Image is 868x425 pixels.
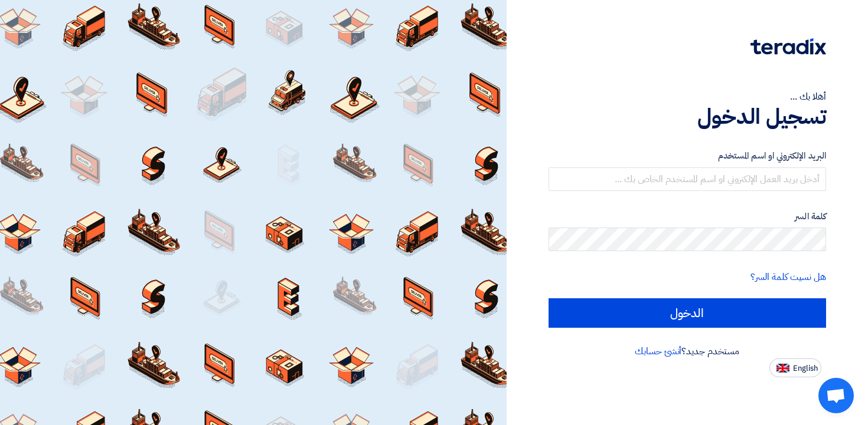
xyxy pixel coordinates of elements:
[549,298,827,328] input: الدخول
[549,210,827,223] label: كلمة السر
[549,90,827,104] div: أهلا بك ...
[549,344,827,358] div: مستخدم جديد؟
[635,344,681,358] a: أنشئ حسابك
[793,364,818,373] span: English
[750,38,826,55] img: Teradix logo
[818,378,854,413] div: Open chat
[769,358,821,377] button: English
[776,364,789,373] img: en-US.png
[549,167,827,191] input: أدخل بريد العمل الإلكتروني او اسم المستخدم الخاص بك ...
[549,149,827,163] label: البريد الإلكتروني او اسم المستخدم
[549,104,827,130] h1: تسجيل الدخول
[750,270,826,284] a: هل نسيت كلمة السر؟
